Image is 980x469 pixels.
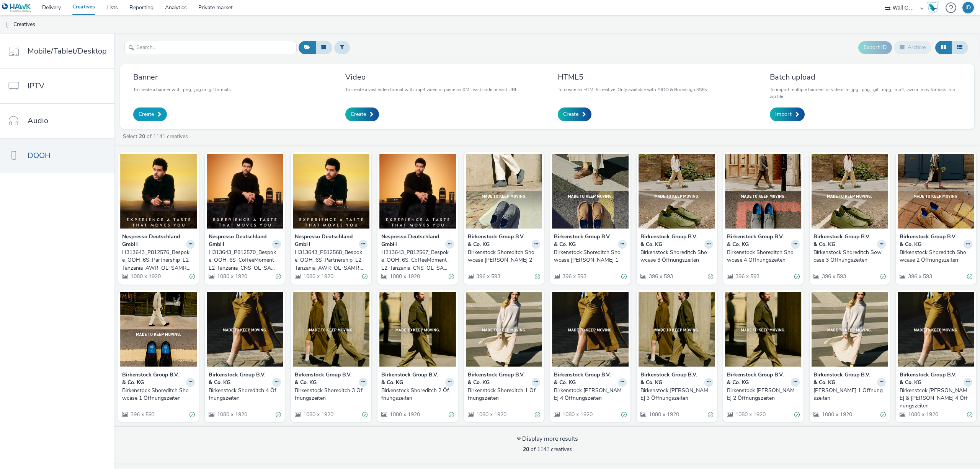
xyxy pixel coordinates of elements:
[139,133,145,140] strong: 20
[907,411,938,418] span: 1080 x 1920
[475,273,500,280] span: 396 x 593
[821,411,852,418] span: 1080 x 1920
[468,233,530,249] strong: Birkenstock Group B.V. & Co. KG
[640,233,702,249] strong: Birkenstock Group B.V. & Co. KG
[120,292,197,367] img: Birkenstock Shoreditch Showcase 1 Öffnungszeiten visual
[640,371,702,387] strong: Birkenstock Group B.V. & Co. KG
[900,371,962,387] strong: Birkenstock Group B.V. & Co. KG
[900,387,972,410] a: Birkenstcok [PERSON_NAME] & [PERSON_NAME] 4 Öffnungszeiten
[562,411,593,418] span: 1080 x 1920
[898,154,974,229] img: Birkenstock Shoreditch Showcase 2 Öffnungszeiten visual
[727,233,789,249] strong: Birkenstock Group B.V. & Co. KG
[812,292,888,367] img: Bireknstock Neal 1 Öffnungszeiten visual
[276,411,281,419] div: Valid
[216,411,247,418] span: 1080 x 1920
[813,371,875,387] strong: Birkenstock Group B.V. & Co. KG
[558,107,591,121] a: Create
[554,249,627,264] a: Birkenstock Shoreditch Showcase [PERSON_NAME] 1
[898,292,974,367] img: Birkenstcok Neal & Carnaby 4 Öffnungszeiten visual
[362,411,367,419] div: Valid
[927,2,942,14] a: Hawk Academy
[468,387,537,402] div: Birkenstock Shoreditch 1 Öffnungszeiten
[362,273,367,281] div: Valid
[562,273,586,280] span: 396 x 593
[965,2,971,13] div: ID
[775,111,792,118] span: Import
[552,292,629,367] img: Birkenstock Neal 4 Öffnungszeiten visual
[554,249,624,264] div: Birkenstock Shoreditch Showcase [PERSON_NAME] 1
[935,41,952,54] button: Grid
[821,273,846,280] span: 396 x 593
[648,273,673,280] span: 396 x 593
[725,154,802,229] img: Birkenstock Shoreditch Showcase 4 Öffnungszeiten visual
[770,107,805,121] a: Import
[621,411,627,419] div: Valid
[216,273,247,280] span: 1080 x 1920
[621,273,627,281] div: Valid
[295,249,364,272] div: H313643_P812568_Bespoke_OOH_6S_Partnership_L2_Tanzania_AWR_OL_SAMRA_2025_1080x1920px_Marienplatz_...
[293,154,369,229] img: H313643_P812568_Bespoke_OOH_6S_Partnership_L2_Tanzania_AWR_OL_SAMRA_2025_1080x1920px_Marienplatz_...
[276,273,281,281] div: Valid
[468,249,537,264] div: Birkenstock Shoreditch Showcase [PERSON_NAME] 2
[345,107,379,121] a: Create
[209,233,271,249] strong: Nespresso Deutschland GmbH
[389,411,420,418] span: 1080 x 1920
[122,133,191,140] a: Select of 1141 creatives
[28,80,44,91] span: IPTV
[189,411,195,419] div: Valid
[858,41,892,54] button: Export ID
[813,387,886,402] a: [PERSON_NAME] 1 Öffnungszeiten
[475,411,506,418] span: 1080 x 1920
[770,86,961,100] p: To import multiple banners or videos in .jpg, .png, .gif, .mpg, .mp4, .avi or .mov formats in a z...
[122,249,192,272] div: H313643_P812576_Bespoke_OOH_6S_Partnership_L2_Tanzania_AWR_OL_SAMRA_2025_1080x1920px_Bahnhofsplat...
[28,150,51,161] span: DOOH
[517,435,578,443] div: Display more results
[523,446,529,453] strong: 20
[927,2,939,14] img: Hawk Academy
[209,249,278,272] div: H313643_P812570_Bespoke_OOH_6S_CoffeeMoment_L2_Tanzania_CNS_OL_SAMRA_2025_1080x1920px_Bahnhofspla...
[708,411,713,419] div: Valid
[648,411,679,418] span: 1080 x 1920
[468,249,541,264] a: Birkenstock Shoreditch Showcase [PERSON_NAME] 2
[449,411,454,419] div: Valid
[133,86,232,93] p: To create a banner with .png, .jpg or .gif formats.
[381,371,443,387] strong: Birkenstock Group B.V. & Co. KG
[900,387,969,410] div: Birkenstcok [PERSON_NAME] & [PERSON_NAME] 4 Öffnungszeiten
[639,292,715,367] img: Birkenstock Neal 3 Öffnungszeiten visual
[295,371,357,387] strong: Birkenstock Group B.V. & Co. KG
[554,387,627,402] a: Birkenstock [PERSON_NAME] 4 Öffnungszeiten
[880,411,886,419] div: Valid
[120,154,197,229] img: H313643_P812576_Bespoke_OOH_6S_Partnership_L2_Tanzania_AWR_OL_SAMRA_2025_1080x1920px_Bahnhofsplat...
[770,72,961,82] h3: Batch upload
[209,249,281,272] a: H313643_P812570_Bespoke_OOH_6S_CoffeeMoment_L2_Tanzania_CNS_OL_SAMRA_2025_1080x1920px_Bahnhofspla...
[295,387,367,402] a: Birkenstock Shoreditch 3 Öffnungszeiten
[900,249,969,264] div: Birkenstock Shoreditch Showcase 2 Öffnungszeiten
[468,371,530,387] strong: Birkenstock Group B.V. & Co. KG
[640,249,713,264] a: Birkenstock Shoreditch Showcase 3 Öffnungszeiten
[727,387,797,402] div: Birkenstock [PERSON_NAME] 2 Öffnungszeiten
[554,233,616,249] strong: Birkenstock Group B.V. & Co. KG
[351,111,366,118] span: Create
[794,273,800,281] div: Valid
[209,387,278,402] div: Birkenstock Shoreditch 4 Öffnungszeiten
[639,154,715,229] img: Birkenstock Shoreditch Showcase 3 Öffnungszeiten visual
[735,273,759,280] span: 396 x 593
[554,371,616,387] strong: Birkenstock Group B.V. & Co. KG
[880,273,886,281] div: Valid
[727,249,800,264] a: Birkenstock Shoreditch Showcase 4 Öffnungszeiten
[552,154,629,229] img: Birkenstock Shoreditch Showcase Dipty 1 visual
[466,154,542,229] img: Birkenstock Shoreditch Showcase Dipty 2 visual
[725,292,802,367] img: Birkenstock Neal 2 Öffnungszeiten visual
[122,387,192,402] div: Birkenstock Shoreditch Showcase 1 Öffnungszeiten
[345,72,518,82] h3: Video
[381,387,451,402] div: Birkenstock Shoreditch 2 Öffnungszeiten
[812,154,888,229] img: Birkenstock Shoreditch Sowcase 3 Öffnungszeiten visual
[727,371,789,387] strong: Birkenstock Group B.V. & Co. KG
[345,86,518,93] p: To create a vast video format with .mp4 video or paste an XML vast code or vast URL.
[381,249,454,272] a: H313643_P812567_Bespoke_OOH_6S_CoffeeMoment_L2_Tanzania_CNS_OL_SAMRA_2025_1080x1920px_Marienplatz...
[558,86,707,93] p: To create an HTML5 creative. Only available with AIOO & Broadsign SSPs
[28,115,48,126] span: Audio
[894,41,931,54] button: Archive
[535,411,540,419] div: Valid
